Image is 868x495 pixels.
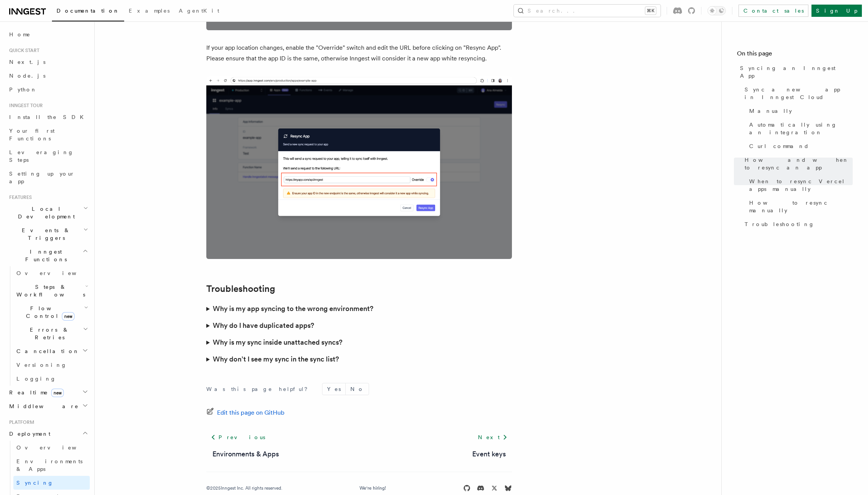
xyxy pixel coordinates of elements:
[6,223,90,245] button: Events & Triggers
[13,283,85,298] span: Steps & Workflows
[6,202,90,223] button: Local Development
[9,86,37,93] span: Python
[6,399,90,413] button: Middleware
[6,110,90,124] a: Install the SDK
[6,124,90,145] a: Your first Functions
[9,114,88,120] span: Install the SDK
[6,103,43,109] span: Inngest tour
[124,2,174,21] a: Examples
[206,407,285,418] a: Edit this page on GitHub
[212,449,279,459] a: Environments & Apps
[740,64,853,80] span: Syncing an Inngest App
[737,61,853,83] a: Syncing an Inngest App
[9,171,75,184] span: Setting up your app
[514,5,661,17] button: Search...⌘K
[6,386,90,399] button: Realtimenew
[746,118,853,139] a: Automatically using an integration
[13,441,90,454] a: Overview
[206,334,512,351] summary: Why is my sync inside unattached syncs?
[13,372,90,386] a: Logging
[51,389,64,397] span: new
[746,104,853,118] a: Manually
[6,389,64,396] span: Realtime
[13,326,83,341] span: Errors & Retries
[206,317,512,334] summary: Why do I have duplicated apps?
[206,300,512,317] summary: Why is my app syncing to the wrong environment?
[179,8,219,14] span: AgentKit
[6,245,90,266] button: Inngest Functions
[346,383,369,395] button: No
[129,8,170,14] span: Examples
[16,445,95,451] span: Overview
[746,174,853,196] a: When to resync Vercel apps manually
[206,76,512,259] img: Inngest Cloud screen with resync app modal displaying an edited URL
[206,42,512,64] p: If your app location changes, enable the "Override" switch and edit the URL before clicking on "R...
[745,86,853,101] span: Sync a new app in Inngest Cloud
[322,383,345,395] button: Yes
[749,199,853,214] span: How to resync manually
[16,376,56,382] span: Logging
[9,59,45,65] span: Next.js
[746,139,853,153] a: Curl command
[6,55,90,69] a: Next.js
[6,47,39,54] span: Quick start
[206,351,512,368] summary: Why don’t I see my sync in the sync list?
[6,430,50,438] span: Deployment
[6,28,90,41] a: Home
[749,177,853,193] span: When to resync Vercel apps manually
[13,304,84,320] span: Flow Control
[738,5,808,17] a: Contact sales
[13,476,90,490] a: Syncing
[749,107,792,115] span: Manually
[213,337,342,348] h3: Why is my sync inside unattached syncs?
[6,402,79,410] span: Middleware
[217,407,285,418] span: Edit this page on GitHub
[62,312,74,321] span: new
[708,6,726,15] button: Toggle dark mode
[6,226,83,242] span: Events & Triggers
[6,419,34,425] span: Platform
[6,145,90,167] a: Leveraging Steps
[57,8,120,14] span: Documentation
[472,449,506,459] a: Event keys
[13,358,90,372] a: Versioning
[16,270,95,276] span: Overview
[9,73,45,79] span: Node.js
[213,320,314,331] h3: Why do I have duplicated apps?
[6,69,90,83] a: Node.js
[13,301,90,323] button: Flow Controlnew
[473,430,512,444] a: Next
[6,427,90,441] button: Deployment
[742,153,853,174] a: How and when to resync an app
[9,128,55,142] span: Your first Functions
[52,2,124,21] a: Documentation
[749,142,809,150] span: Curl command
[13,344,90,358] button: Cancellation
[6,248,83,263] span: Inngest Functions
[16,480,53,486] span: Syncing
[174,2,224,21] a: AgentKit
[737,49,853,61] h4: On this page
[749,121,853,136] span: Automatically using an integration
[6,205,83,220] span: Local Development
[213,354,339,365] h3: Why don’t I see my sync in the sync list?
[746,196,853,217] a: How to resync manually
[206,385,313,393] p: Was this page helpful?
[6,83,90,96] a: Python
[645,7,656,15] kbd: ⌘K
[213,303,373,314] h3: Why is my app syncing to the wrong environment?
[206,485,282,491] div: © 2025 Inngest Inc. All rights reserved.
[16,458,83,472] span: Environments & Apps
[360,485,386,491] a: We're hiring!
[6,167,90,188] a: Setting up your app
[742,83,853,104] a: Sync a new app in Inngest Cloud
[745,156,853,171] span: How and when to resync an app
[16,362,67,368] span: Versioning
[13,280,90,301] button: Steps & Workflows
[6,266,90,386] div: Inngest Functions
[206,283,275,294] a: Troubleshooting
[13,266,90,280] a: Overview
[13,323,90,344] button: Errors & Retries
[9,31,31,38] span: Home
[9,149,74,163] span: Leveraging Steps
